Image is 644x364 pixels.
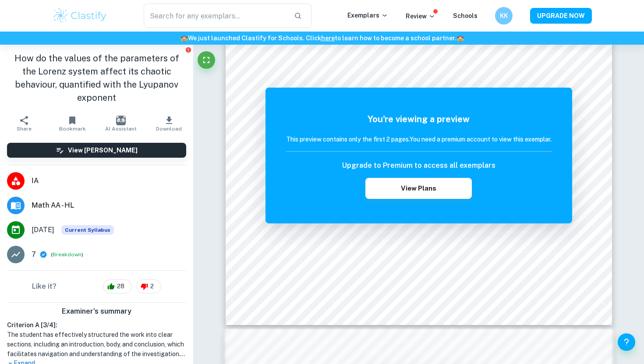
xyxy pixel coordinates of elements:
[52,7,108,25] img: Clastify logo
[61,225,114,235] div: This exemplar is based on the current syllabus. Feel free to refer to it for inspiration/ideas wh...
[342,160,495,171] h6: Upgrade to Premium to access all exemplars
[495,7,513,25] button: KK
[286,134,552,144] h6: This preview contains only the first 2 pages. You need a premium account to view this exemplar.
[618,333,635,351] button: Help and Feedback
[185,46,191,53] button: Report issue
[7,52,186,104] h1: How do the values of the parameters of the Lorenz system affect its chaotic behaviour, quantified...
[17,126,32,132] span: Share
[499,11,509,21] h6: KK
[32,281,57,292] h6: Like it?
[61,225,114,235] span: Current Syllabus
[347,11,388,20] p: Exemplars
[112,282,129,291] span: 28
[406,11,435,21] p: Review
[365,178,471,199] button: View Plans
[48,111,96,136] button: Bookmark
[68,145,138,155] h6: View [PERSON_NAME]
[32,249,36,260] p: 7
[7,330,186,359] h1: The student has effectively structured the work into clear sections, including an introduction, b...
[286,113,552,126] h5: You're viewing a preview
[51,251,83,259] span: ( )
[198,51,215,69] button: Fullscreen
[32,225,54,235] span: [DATE]
[156,126,182,132] span: Download
[144,4,287,28] input: Search for any exemplars...
[530,8,592,24] button: UPGRADE NOW
[180,35,188,42] span: 🏫
[53,251,81,258] button: Breakdown
[32,200,186,211] span: Math AA - HL
[97,111,145,136] button: AI Assistant
[116,116,126,125] img: AI Assistant
[7,320,186,330] h6: Criterion A [ 3 / 4 ]:
[456,35,464,42] span: 🏫
[321,35,335,42] a: here
[453,12,478,19] a: Schools
[2,33,642,43] h6: We just launched Clastify for Schools. Click to learn how to become a school partner.
[32,176,186,186] span: IA
[7,143,186,158] button: View [PERSON_NAME]
[105,126,137,132] span: AI Assistant
[4,306,190,317] h6: Examiner's summary
[59,126,86,132] span: Bookmark
[145,282,159,291] span: 2
[145,111,193,136] button: Download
